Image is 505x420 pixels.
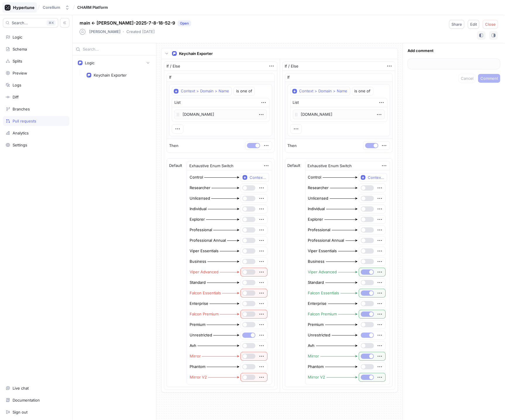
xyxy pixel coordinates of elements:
[308,353,319,359] div: Mirror
[190,374,207,380] div: Mirror V2
[480,77,498,80] span: Comment
[288,143,297,149] p: Then
[308,196,329,201] div: Unlicensed
[308,322,324,328] div: Premium
[308,332,331,338] div: Unrestricted
[308,174,322,180] div: Control
[308,301,327,307] div: Enterprise
[13,131,29,135] div: Analytics
[123,29,124,35] p: ‧
[308,185,329,191] div: Researcher
[190,269,219,275] div: Viper Advanced
[189,163,233,169] div: Exhaustive Enum Switch
[190,353,201,359] div: Mirror
[290,87,350,96] button: Context > Domain > Name
[13,95,19,99] div: Diff
[470,23,477,26] span: Edit
[308,269,337,275] div: Viper Advanced
[190,343,196,349] div: Avh
[478,74,500,83] button: Comment
[13,386,29,390] div: Live chat
[308,364,324,370] div: Phantom
[80,20,191,27] p: main ← [PERSON_NAME]-2025-7-8-18-52-9
[13,398,40,402] div: Documentation
[308,238,344,243] div: Professional Annual
[308,311,337,317] div: Falcon Premium
[3,395,69,405] a: Documentation
[461,77,473,80] span: Cancel
[190,174,203,180] div: Control
[190,311,219,317] div: Falcon Premium
[359,173,387,182] button: Context > License Type
[126,29,155,35] p: Created [DATE]
[94,73,127,77] div: Keychain Exporter
[13,59,22,63] div: Splits
[288,163,300,169] p: Default
[190,332,212,338] div: Unrestricted
[241,173,269,182] button: Context > License Type
[190,196,210,201] div: Unlicensed
[458,74,476,83] button: Cancel
[190,185,210,191] div: Researcher
[13,47,27,51] div: Schema
[13,410,28,414] div: Sign out
[250,175,267,180] div: Context > License Type
[288,75,290,80] p: If
[368,175,384,180] div: Context > License Type
[13,107,30,111] div: Branches
[308,227,331,233] div: Professional
[293,100,299,106] div: List
[236,89,252,93] div: is one of
[190,248,219,254] div: Viper Essentials
[308,206,325,212] div: Individual
[169,143,178,149] p: Then
[169,75,171,80] p: If
[89,29,121,35] p: [PERSON_NAME]
[451,23,462,26] span: Share
[12,21,28,25] span: Search...
[47,20,56,26] div: K
[485,23,496,26] span: Close
[190,217,205,222] div: Explorer
[449,20,464,29] button: Share
[169,163,182,169] p: Default
[308,290,339,296] div: Falcon Essentials
[308,374,325,380] div: Mirror V2
[174,100,181,106] div: List
[13,83,21,87] div: Logs
[13,143,27,147] div: Settings
[299,89,348,94] div: Context > Domain > Name
[166,63,180,69] div: If / Else
[308,343,315,349] div: Avh
[308,280,324,286] div: Standard
[190,322,205,328] div: Premium
[180,21,189,26] div: Open
[468,20,479,29] button: Edit
[40,3,72,12] button: Corellium
[308,217,323,222] div: Explorer
[174,110,267,120] p: [DOMAIN_NAME]
[13,119,36,123] div: Pull requests
[308,248,337,254] div: Viper Essentials
[308,163,352,169] div: Exhaustive Enum Switch
[13,71,27,75] div: Preview
[308,259,325,265] div: Business
[190,290,221,296] div: Falcon Essentials
[190,364,205,370] div: Phantom
[355,89,371,93] div: is one of
[190,206,207,212] div: Individual
[85,61,95,65] div: Logic
[483,20,498,29] button: Close
[181,89,229,94] div: Context > Domain > Name
[190,301,208,307] div: Enterprise
[3,18,58,27] button: Search...K
[172,87,232,96] button: Context > Domain > Name
[179,51,213,57] p: Keychain Exporter
[408,48,500,54] p: Add comment
[285,63,299,69] div: If / Else
[190,259,206,265] div: Business
[83,46,153,52] input: Search...
[13,35,22,39] div: Logic
[190,227,212,233] div: Professional
[77,5,108,9] span: CHARM Platform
